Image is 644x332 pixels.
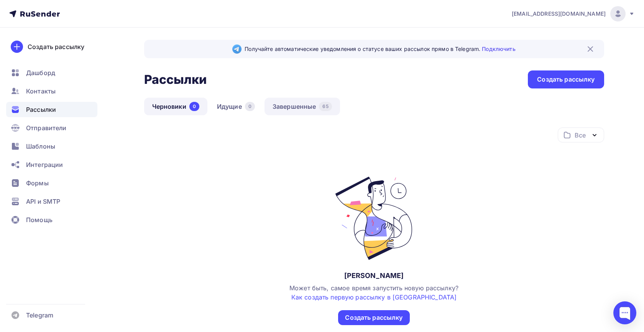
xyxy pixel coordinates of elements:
div: Все [575,131,585,140]
h2: Рассылки [144,72,207,87]
div: Создать рассылку [345,313,402,322]
a: Рассылки [6,102,97,117]
a: Как создать первую рассылку в [GEOGRAPHIC_DATA] [291,293,457,301]
a: Идущие0 [209,98,263,115]
button: Все [558,128,604,142]
div: Создать рассылку [28,42,84,51]
a: Контакты [6,83,97,99]
span: Контакты [26,87,56,96]
span: Помощь [26,215,53,224]
a: Шаблоны [6,139,97,154]
span: API и SMTP [26,197,60,206]
span: [EMAIL_ADDRESS][DOMAIN_NAME] [512,10,606,18]
span: Шаблоны [26,142,55,151]
a: Отправители [6,120,97,136]
span: Может быть, самое время запустить новую рассылку? [289,284,458,301]
span: Получайте автоматические уведомления о статусе ваших рассылок прямо в Telegram. [245,45,515,53]
span: Telegram [26,311,53,320]
div: [PERSON_NAME] [344,271,404,280]
div: 0 [245,102,255,111]
a: Завершенные65 [264,98,340,115]
img: Telegram [232,44,242,54]
div: 0 [189,102,199,111]
a: Подключить [482,46,515,52]
a: Дашборд [6,65,97,80]
span: Отправители [26,123,67,132]
a: [EMAIL_ADDRESS][DOMAIN_NAME] [512,6,635,21]
span: Дашборд [26,68,55,77]
a: Черновики0 [144,98,207,115]
a: Формы [6,175,97,191]
span: Интеграции [26,160,63,169]
div: 65 [319,102,332,111]
div: Создать рассылку [537,75,595,84]
span: Формы [26,178,49,188]
span: Рассылки [26,105,56,114]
